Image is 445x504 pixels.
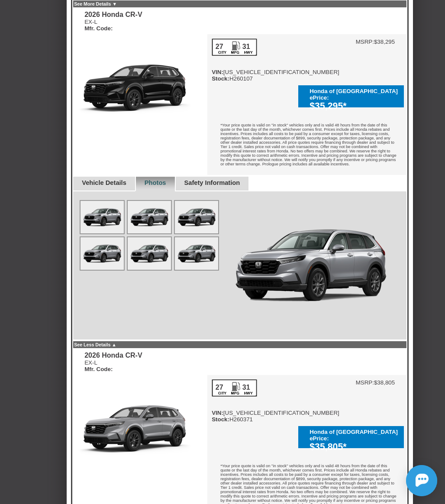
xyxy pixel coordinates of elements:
[74,1,117,6] a: See More Details ▼
[356,379,374,386] td: MSRP:
[82,179,126,186] a: Vehicle Details
[128,201,171,233] img: Image.aspx
[175,237,218,270] img: Image.aspx
[242,384,251,391] div: 31
[184,179,240,186] a: Safety Information
[128,237,171,270] img: Image.aspx
[310,429,400,442] div: Honda of [GEOGRAPHIC_DATA] ePrice:
[84,25,113,32] b: Mfr. Code:
[310,88,400,101] div: Honda of [GEOGRAPHIC_DATA] ePrice:
[215,43,224,51] div: 27
[374,39,395,45] td: $38,295
[367,457,445,504] iframe: Chat Assistance
[212,379,339,423] div: [US_VEHICLE_IDENTIFICATION_NUMBER] H260371
[310,101,400,112] div: $35,295*
[84,352,142,359] div: 2026 Honda CR-V
[72,375,207,476] img: 2026 Honda CR-V
[84,19,142,32] div: EX-L
[84,359,142,372] div: EX-L
[207,116,406,175] div: *Your price quote is valid on "in stock" vehicles only and is valid 48 hours from the date of thi...
[84,11,142,19] div: 2026 Honda CR-V
[215,384,224,391] div: 27
[145,179,166,186] a: Photos
[175,201,218,233] img: Image.aspx
[84,366,113,372] b: Mfr. Code:
[81,237,124,270] img: Image.aspx
[74,342,116,347] a: See Less Details ▲
[242,43,251,51] div: 31
[356,39,374,45] td: MSRP:
[310,442,400,452] div: $35,805*
[212,416,229,423] b: Stock:
[81,201,124,233] img: Image.aspx
[72,34,207,136] img: 2026 Honda CR-V
[374,379,395,386] td: $38,805
[212,39,339,82] div: [US_VEHICLE_IDENTIFICATION_NUMBER] H260107
[212,410,223,416] b: VIN:
[212,75,229,82] b: Stock:
[212,69,223,75] b: VIN:
[224,200,397,330] img: Image.aspx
